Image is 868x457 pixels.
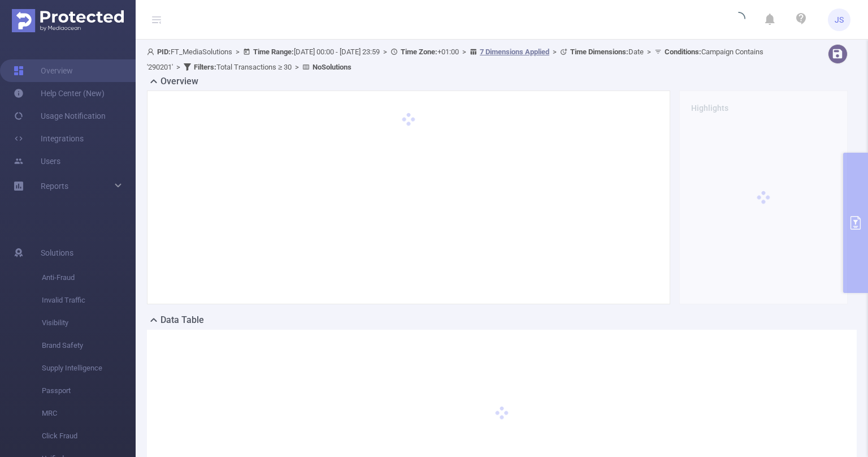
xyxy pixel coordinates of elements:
[42,357,136,380] span: Supply Intelligence
[232,48,243,56] span: >
[14,127,84,150] a: Integrations
[41,175,68,197] a: Reports
[194,63,216,71] b: Filters :
[835,8,844,31] span: JS
[173,63,184,71] span: >
[292,63,302,71] span: >
[14,82,105,105] a: Help Center (New)
[42,289,136,312] span: Invalid Traffic
[549,48,560,56] span: >
[665,48,701,56] b: Conditions :
[41,182,68,191] span: Reports
[42,334,136,357] span: Brand Safety
[253,48,294,56] b: Time Range:
[157,48,171,56] b: PID:
[160,313,204,327] h2: Data Table
[42,402,136,425] span: MRC
[570,48,644,56] span: Date
[147,48,157,55] i: icon: user
[401,48,437,56] b: Time Zone:
[732,12,745,28] i: icon: loading
[147,48,763,71] span: FT_MediaSolutions [DATE] 00:00 - [DATE] 23:59 +01:00
[42,380,136,402] span: Passport
[42,266,136,289] span: Anti-Fraud
[480,48,549,56] u: 7 Dimensions Applied
[14,59,73,82] a: Overview
[160,75,198,88] h2: Overview
[459,48,470,56] span: >
[12,9,124,32] img: Protected Media
[42,312,136,334] span: Visibility
[194,63,292,71] span: Total Transactions ≥ 30
[644,48,654,56] span: >
[14,150,60,173] a: Users
[570,48,628,56] b: Time Dimensions :
[14,105,106,127] a: Usage Notification
[42,425,136,447] span: Click Fraud
[41,242,73,264] span: Solutions
[313,63,351,71] b: No Solutions
[380,48,390,56] span: >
